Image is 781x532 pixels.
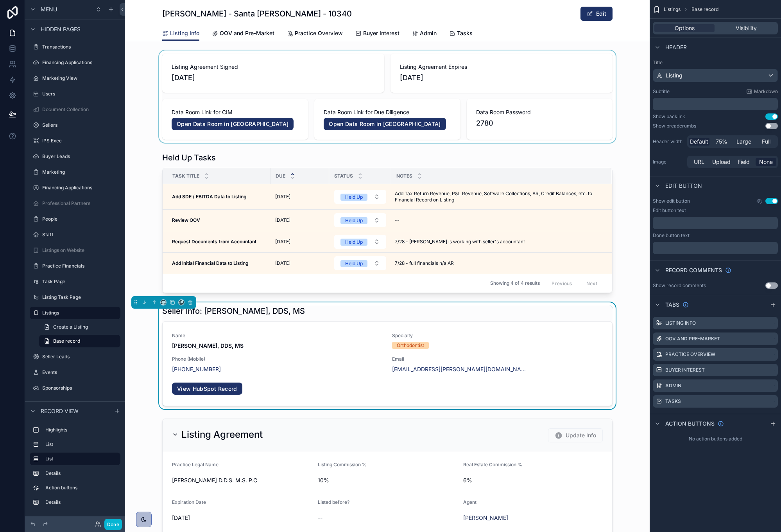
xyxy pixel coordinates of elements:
[42,106,119,113] label: Document Collection
[42,279,119,285] label: Task Page
[42,200,119,207] label: Professional Partners
[30,366,120,379] a: Events
[45,470,117,476] label: Details
[42,369,119,376] label: Events
[397,342,424,349] div: Orthodontist
[355,26,399,42] a: Buyer Interest
[42,91,119,97] label: Users
[736,138,751,146] span: Large
[42,354,119,360] label: Seller Leads
[650,433,781,445] div: No action buttons added
[363,29,399,37] span: Buyer Interest
[665,336,720,342] label: OOV and Pre-Market
[665,398,681,404] label: Tasks
[762,138,770,146] span: Full
[653,232,690,239] label: Done button text
[665,43,687,51] span: Header
[691,6,718,13] span: Base record
[653,198,690,204] label: Show edit button
[30,307,120,319] a: Listings
[653,282,706,289] div: Show record comments
[30,228,120,241] a: Staff
[42,310,116,316] label: Listings
[736,24,757,32] span: Visibility
[665,383,681,389] label: Admin
[30,182,120,194] a: Financing Applications
[30,244,120,257] a: Listings on Website
[41,407,79,415] span: Record view
[25,420,125,516] div: scrollable content
[295,29,343,37] span: Practice Overview
[690,138,708,146] span: Default
[30,119,120,131] a: Sellers
[30,150,120,163] a: Buyer Leads
[665,301,679,309] span: Tabs
[30,103,120,116] a: Document Collection
[42,294,119,300] label: Listing Task Page
[653,123,696,129] div: Show breadcrumbs
[653,88,670,95] label: Subtitle
[39,335,120,347] a: Base record
[220,29,274,37] span: OOV and Pre-Market
[45,427,117,433] label: Highlights
[42,75,119,81] label: Marketing View
[162,8,352,19] h1: [PERSON_NAME] - Santa [PERSON_NAME] - 10340
[30,382,120,394] a: Sponsorships
[392,356,529,362] span: Email
[42,153,119,160] label: Buyer Leads
[653,113,685,120] div: Show backlink
[42,385,119,391] label: Sponsorships
[39,321,120,333] a: Create a Listing
[653,159,684,165] label: Image
[172,342,244,349] strong: [PERSON_NAME], DDS, MS
[665,182,702,190] span: Edit button
[420,29,437,37] span: Admin
[45,499,117,505] label: Details
[449,26,473,42] a: Tasks
[42,169,119,175] label: Marketing
[42,216,119,222] label: People
[172,356,383,362] span: Phone (Mobile)
[162,306,305,316] h1: Seller Info: [PERSON_NAME], DDS, MS
[738,158,750,166] span: Field
[334,173,353,179] span: Status
[653,217,778,229] div: scrollable content
[42,138,119,144] label: IPS Exec
[664,6,681,13] span: Listings
[30,72,120,84] a: Marketing View
[42,232,119,238] label: Staff
[30,197,120,210] a: Professional Partners
[30,135,120,147] a: IPS Exec
[42,247,119,253] label: Listings on Website
[30,291,120,304] a: Listing Task Page
[665,320,696,326] label: Listing Info
[30,350,120,363] a: Seller Leads
[665,420,715,428] span: Action buttons
[653,98,778,110] div: scrollable content
[53,324,88,330] span: Create a Listing
[42,263,119,269] label: Practice Financials
[30,275,120,288] a: Task Page
[45,485,117,491] label: Action buttons
[30,41,120,53] a: Transactions
[42,122,119,128] label: Sellers
[653,207,686,214] label: Edit button text
[45,441,117,448] label: List
[653,59,778,66] label: Title
[712,158,731,166] span: Upload
[30,88,120,100] a: Users
[746,88,778,95] a: Markdown
[162,26,199,41] a: Listing Info
[212,26,274,42] a: OOV and Pre-Market
[666,72,682,79] span: Listing
[41,5,57,13] span: Menu
[694,158,704,166] span: URL
[42,185,119,191] label: Financing Applications
[42,44,119,50] label: Transactions
[30,166,120,178] a: Marketing
[172,173,199,179] span: Task Title
[754,88,778,95] span: Markdown
[53,338,80,344] span: Base record
[653,138,684,145] label: Header width
[457,29,473,37] span: Tasks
